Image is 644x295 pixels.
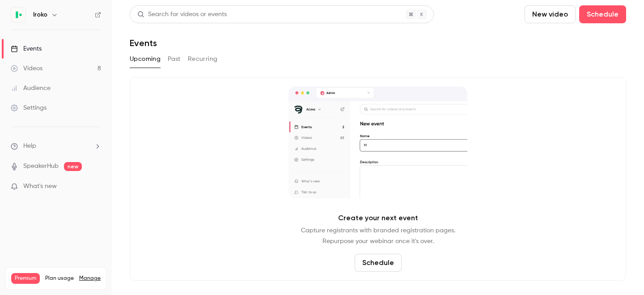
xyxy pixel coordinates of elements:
span: Help [23,141,36,151]
a: Manage [79,275,101,282]
button: Upcoming [130,52,161,66]
div: Settings [11,103,47,112]
h1: Events [130,38,157,48]
span: Plan usage [45,275,74,282]
span: Premium [11,273,40,284]
div: Search for videos or events [137,10,227,19]
iframe: Noticeable Trigger [90,183,101,191]
button: Schedule [355,254,402,272]
div: Events [11,44,42,53]
img: Iroko [11,8,25,22]
button: Past [168,52,181,66]
span: new [64,162,82,171]
li: help-dropdown-opener [11,141,101,151]
div: Videos [11,64,42,73]
span: What's new [23,182,57,191]
p: Create your next event [338,213,418,223]
button: New video [525,5,576,23]
a: SpeakerHub [23,162,59,171]
button: Recurring [188,52,218,66]
button: Schedule [579,5,626,23]
p: Capture registrants with branded registration pages. Repurpose your webinar once it's over. [301,225,455,247]
h6: Iroko [33,10,47,19]
div: Audience [11,84,51,93]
